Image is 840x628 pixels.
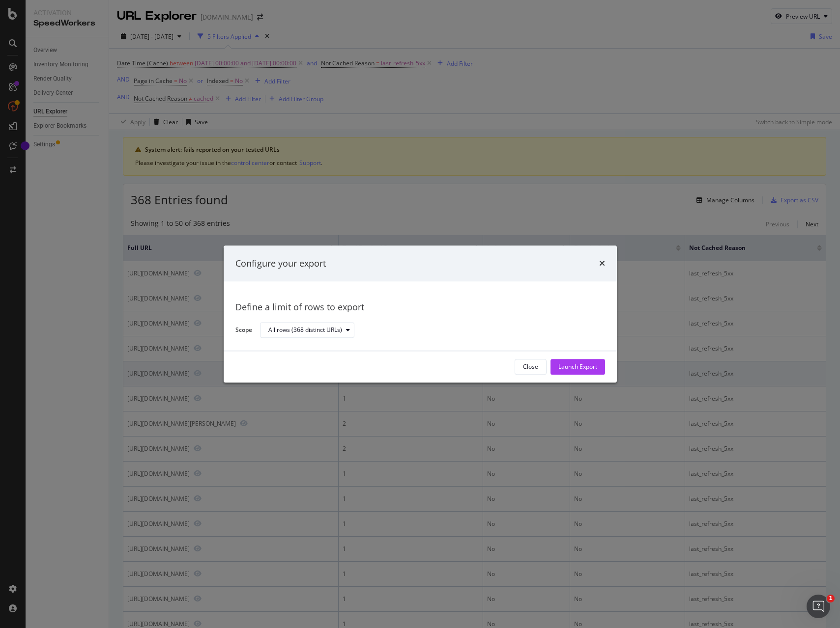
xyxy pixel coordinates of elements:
span: 1 [827,595,835,602]
label: Scope [235,326,252,336]
iframe: Intercom live chat [807,595,830,618]
button: Launch Export [550,359,605,375]
div: times [599,257,605,270]
div: Define a limit of rows to export [235,301,605,314]
button: All rows (368 distinct URLs) [260,323,354,338]
div: Configure your export [235,257,326,270]
div: Launch Export [558,363,597,371]
button: Close [515,359,547,375]
div: All rows (368 distinct URLs) [268,328,342,333]
div: modal [224,246,617,382]
div: Close [523,363,538,371]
